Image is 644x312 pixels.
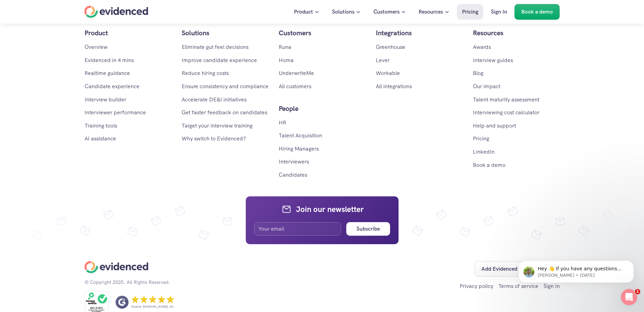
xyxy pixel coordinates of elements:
a: Target your interview training [182,122,253,129]
p: Book a demo [521,7,553,16]
a: Home [85,6,148,18]
a: LinkedIn [473,148,495,155]
a: Pricing [457,4,483,20]
a: Source: [DOMAIN_NAME], Inc. [115,296,174,309]
a: Overview [85,43,108,51]
p: Product [85,27,171,38]
a: Homa [279,57,294,64]
a: Reduce hiring costs [182,70,229,77]
p: Solutions [332,7,354,16]
a: Interviewer performance [85,109,146,116]
p: Add Evidenced to Chrome [481,265,545,273]
a: UnderwriteMe [279,70,314,77]
a: Evidenced in 4 mins [85,57,134,64]
a: Pricing [473,135,489,142]
h6: Subscribe [356,225,380,233]
p: © Copyright 2025. All Rights Reserved. [85,278,170,286]
p: Resources [473,27,560,38]
a: Help and support [473,122,516,129]
a: Interview guides [473,57,513,64]
a: Training tools [85,122,117,129]
a: HR [279,119,286,126]
a: Awards [473,43,491,51]
a: Greenhouse [376,43,405,51]
iframe: Intercom live chat [621,289,637,305]
a: Candidates [279,171,307,178]
a: Realtime guidance [85,70,130,77]
a: Sign In [486,4,512,20]
p: Source: [DOMAIN_NAME], Inc. [131,305,174,309]
a: Book a demo [473,161,505,169]
a: All integrations [376,83,412,90]
p: People [279,103,366,114]
a: Privacy policy [460,282,493,290]
iframe: Intercom notifications message [508,246,644,294]
a: Talent maturity assessment [473,96,539,103]
a: Hiring Managers [279,145,319,152]
input: Your email [254,222,342,236]
p: Solutions [182,27,269,38]
a: Candidate experience [85,83,140,90]
a: Interviewing cost calculator [473,109,539,116]
a: Our impact [473,83,500,90]
p: Customers [373,7,400,16]
a: Lever [376,57,390,64]
a: Ensure consistency and compliance [182,83,269,90]
a: Workable [376,70,400,77]
h5: Customers [279,27,366,38]
a: Improve candidate experience [182,57,257,64]
a: Accelerate DE&I initiatives [182,96,246,103]
a: Blog [473,70,483,77]
h4: Join our newsletter [296,204,364,215]
p: Resources [419,7,443,16]
a: Interview builder [85,96,126,103]
span: 1 [635,289,640,294]
a: Add Evidenced to Chrome [475,261,560,277]
a: Book a demo [515,4,560,20]
a: Talent Acquisition [279,132,322,139]
a: Get faster feedback on candidates [182,109,267,116]
p: Pricing [462,7,478,16]
a: Why switch to Evidenced? [182,135,246,142]
a: All customers [279,83,311,90]
p: Sign In [491,7,507,16]
a: Interviewers [279,158,309,165]
p: Integrations [376,27,463,38]
p: Product [294,7,313,16]
a: Eliminate gut feel decisions [182,43,249,51]
a: Terms of service [498,282,538,290]
a: AI assistance [85,135,116,142]
a: Runa [279,43,291,51]
button: Subscribe [346,222,390,236]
